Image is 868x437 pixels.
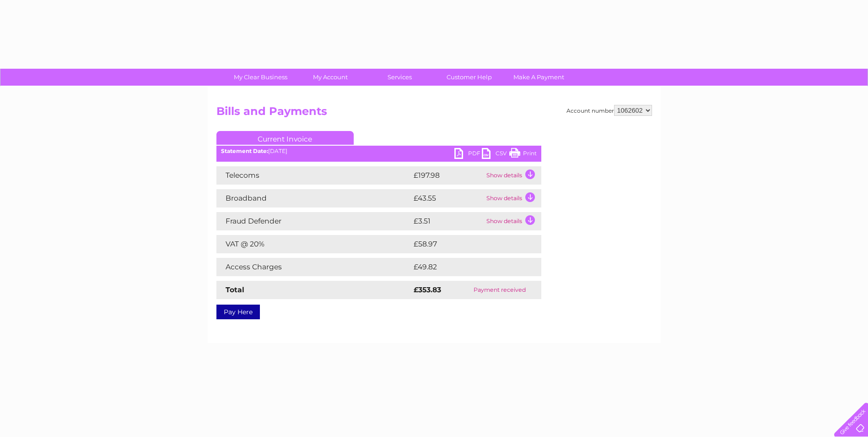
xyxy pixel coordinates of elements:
[431,69,507,86] a: Customer Help
[216,212,411,230] td: Fraud Defender
[566,105,652,116] div: Account number
[216,131,354,145] a: Current Invoice
[414,285,441,294] strong: £353.83
[216,148,541,154] div: [DATE]
[454,148,482,161] a: PDF
[216,258,411,276] td: Access Charges
[226,285,244,294] strong: Total
[484,166,541,185] td: Show details
[484,189,541,208] td: Show details
[411,189,484,208] td: £43.55
[223,69,298,86] a: My Clear Business
[216,305,260,319] a: Pay Here
[221,147,268,154] b: Statement Date:
[292,69,368,86] a: My Account
[509,148,537,161] a: Print
[501,69,577,86] a: Make A Payment
[411,235,523,253] td: £58.97
[216,235,411,253] td: VAT @ 20%
[216,105,652,122] h2: Bills and Payments
[362,69,437,86] a: Services
[484,212,541,230] td: Show details
[458,281,541,299] td: Payment received
[411,212,484,230] td: £3.51
[482,148,509,161] a: CSV
[216,166,411,185] td: Telecoms
[216,189,411,208] td: Broadband
[411,166,484,185] td: £197.98
[411,258,523,276] td: £49.82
